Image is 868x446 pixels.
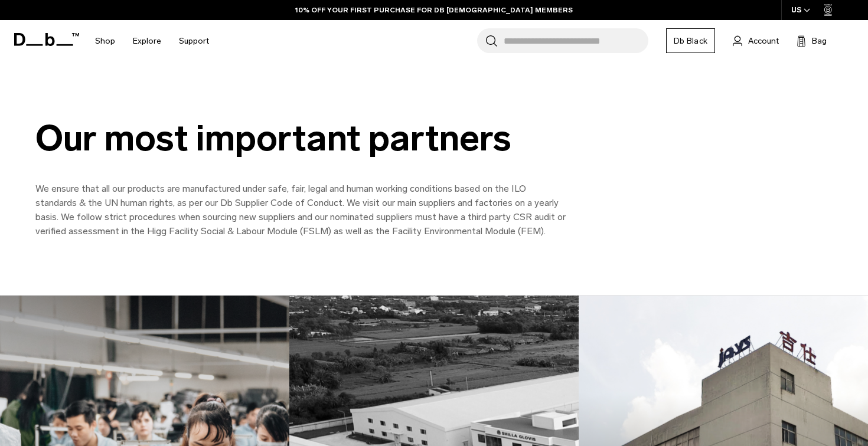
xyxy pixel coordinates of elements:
[748,35,779,47] span: Account
[35,119,567,158] div: Our most important partners
[86,20,218,62] nav: Main Navigation
[666,28,715,53] a: Db Black
[179,20,209,62] a: Support
[812,35,827,47] span: Bag
[133,20,161,62] a: Explore
[95,20,115,62] a: Shop
[797,34,827,48] button: Bag
[733,34,779,48] a: Account
[35,182,567,238] p: We ensure that all our products are manufactured under safe, fair, legal and human working condit...
[295,5,573,15] a: 10% OFF YOUR FIRST PURCHASE FOR DB [DEMOGRAPHIC_DATA] MEMBERS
